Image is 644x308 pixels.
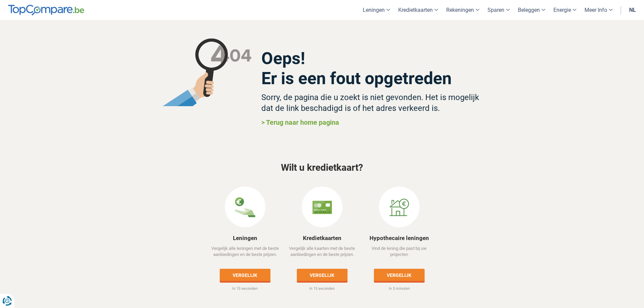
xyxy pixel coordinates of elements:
[389,197,409,217] img: Hypothecaire leningen
[233,235,257,241] a: Leningen
[361,286,437,291] p: In 3 minuten
[261,92,482,114] h3: Sorry, de pagina die u zoekt is niet gevonden. Het is mogelijk dat de link beschadigd is of het a...
[369,235,429,241] a: Hypothecaire leningen
[312,197,332,217] img: Kredietkaarten
[284,286,360,291] p: In 15 seconden
[162,39,251,106] img: magnifying glass not found
[261,118,339,126] a: > Terug naar home pagina
[261,49,482,89] h2: Oeps! Er is een fout opgetreden
[220,269,270,281] a: Vergelijk
[235,197,255,217] img: Leningen
[297,269,348,281] a: Vergelijk
[374,269,425,281] a: Vergelijk
[129,163,515,173] h3: Wilt u kredietkaart?
[361,245,437,264] p: Vind de lening die past bij uw projecten
[207,286,283,291] p: In 15 seconden
[8,5,84,16] img: TopCompare
[207,245,283,264] p: Vergelijk alle leningen met de beste aanbiedingen en de beste prijzen.
[303,235,341,241] a: Kredietkaarten
[284,245,360,264] p: Vergelijk alle kaarten met de beste aanbiedingen en de beste prijzen.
